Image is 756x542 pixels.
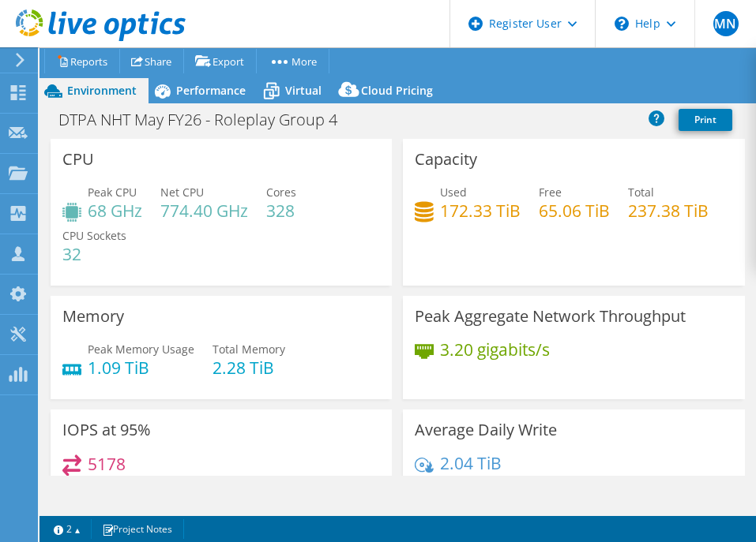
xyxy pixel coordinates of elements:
[256,49,329,73] a: More
[62,421,151,439] h3: IOPS at 95%
[160,185,204,200] span: Net CPU
[62,228,126,243] span: CPU Sockets
[183,49,257,73] a: Export
[176,83,246,98] span: Performance
[361,83,433,98] span: Cloud Pricing
[415,421,557,439] h3: Average Daily Write
[628,185,654,200] span: Total
[679,109,732,131] a: Print
[285,83,322,98] span: Virtual
[615,17,629,31] svg: \n
[91,519,184,539] a: Project Notes
[88,202,142,219] h4: 68 GHz
[713,11,739,36] span: MN
[160,202,248,219] h4: 774.40 GHz
[88,185,137,200] span: Peak CPU
[440,454,502,472] h4: 2.04 TiB
[213,342,285,357] span: Total Memory
[266,202,296,219] h4: 328
[539,185,562,200] span: Free
[43,519,92,539] a: 2
[119,49,184,73] a: Share
[415,151,477,168] h3: Capacity
[213,359,285,376] h4: 2.28 TiB
[415,308,686,325] h3: Peak Aggregate Network Throughput
[440,341,550,358] h4: 3.20 gigabits/s
[628,202,709,219] h4: 237.38 TiB
[88,359,194,376] h4: 1.09 TiB
[440,202,521,219] h4: 172.33 TiB
[51,111,362,129] h1: DTPA NHT May FY26 - Roleplay Group 4
[539,202,610,219] h4: 65.06 TiB
[88,455,126,473] h4: 5178
[266,185,296,200] span: Cores
[62,245,126,263] h4: 32
[62,308,124,325] h3: Memory
[440,185,467,200] span: Used
[88,342,194,357] span: Peak Memory Usage
[44,49,120,73] a: Reports
[62,151,94,168] h3: CPU
[67,83,137,98] span: Environment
